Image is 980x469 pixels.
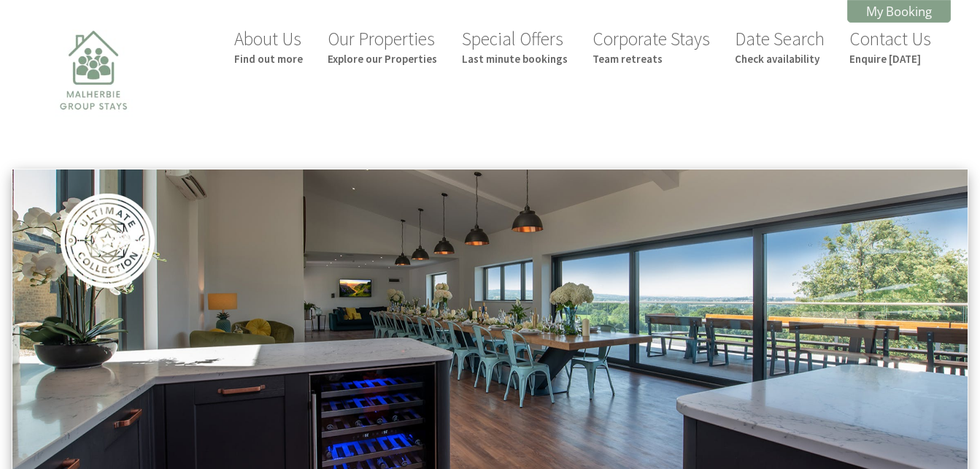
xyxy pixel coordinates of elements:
a: About UsFind out more [234,27,303,66]
small: Explore our Properties [328,52,437,66]
img: Malherbie Group Stays [20,21,166,167]
a: Corporate StaysTeam retreats [593,27,710,66]
small: Team retreats [593,52,710,66]
a: Our PropertiesExplore our Properties [328,27,437,66]
small: Check availability [735,52,825,66]
small: Find out more [234,52,303,66]
a: Special OffersLast minute bookings [462,27,568,66]
a: Date SearchCheck availability [735,27,825,66]
small: Enquire [DATE] [849,52,931,66]
a: Contact UsEnquire [DATE] [849,27,931,66]
small: Last minute bookings [462,52,568,66]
